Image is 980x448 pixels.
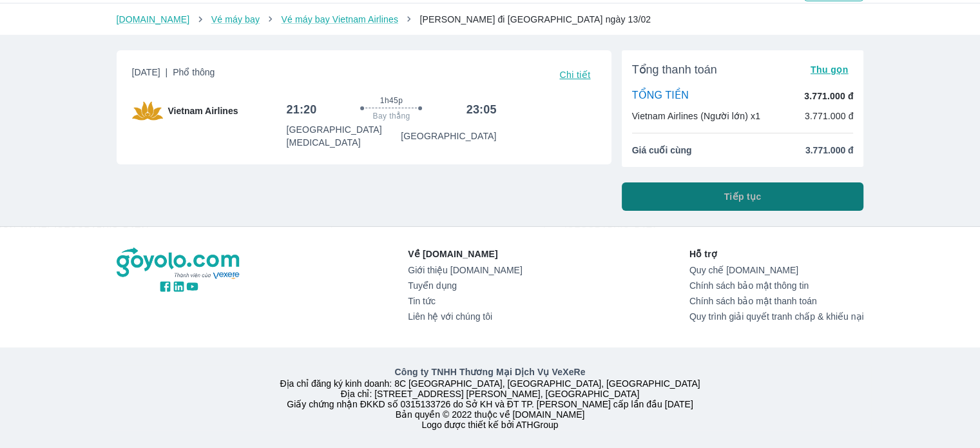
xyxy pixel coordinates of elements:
a: Tuyển dụng [408,280,522,291]
p: Công ty TNHH Thương Mại Dịch Vụ VeXeRe [119,365,861,378]
a: Chính sách bảo mật thanh toán [689,296,864,306]
button: Thu gọn [805,61,854,79]
span: Phổ thông [173,67,215,77]
a: Quy chế [DOMAIN_NAME] [689,265,864,275]
p: TỔNG TIỀN [632,89,689,103]
span: 1h45p [380,95,403,106]
span: [DATE] [132,66,215,84]
p: Vietnam Airlines (Người lớn) x1 [632,110,760,122]
button: Chi tiết [554,66,595,84]
h6: 21:20 [286,102,316,117]
span: 3.771.000 đ [805,144,854,157]
span: Chi tiết [559,70,590,80]
span: Bay thẳng [373,111,410,121]
img: logo [117,248,242,280]
p: 3.771.000 đ [805,110,854,122]
h6: 23:05 [466,102,497,117]
span: Vietnam Airlines [168,104,238,117]
span: Thu gọn [811,64,849,75]
a: Tin tức [408,296,522,306]
span: Giá cuối cùng [632,144,692,157]
button: Tiếp tục [622,182,864,211]
p: [GEOGRAPHIC_DATA] [401,130,496,142]
p: Về [DOMAIN_NAME] [408,248,522,260]
a: Vé máy bay Vietnam Airlines [281,14,398,24]
div: Địa chỉ đăng ký kinh doanh: 8C [GEOGRAPHIC_DATA], [GEOGRAPHIC_DATA], [GEOGRAPHIC_DATA] Địa chỉ: [... [109,365,872,430]
p: Hỗ trợ [689,248,864,260]
a: Chính sách bảo mật thông tin [689,280,864,291]
p: [GEOGRAPHIC_DATA] [MEDICAL_DATA] [286,123,401,149]
a: Liên hệ với chúng tôi [408,311,522,322]
span: Tiếp tục [724,190,762,203]
a: Vé máy bay [211,14,260,24]
p: 3.771.000 đ [804,90,853,102]
span: [PERSON_NAME] đi [GEOGRAPHIC_DATA] ngày 13/02 [419,14,651,24]
nav: breadcrumb [117,13,864,26]
a: [DOMAIN_NAME] [117,14,190,24]
a: Giới thiệu [DOMAIN_NAME] [408,265,522,275]
a: Quy trình giải quyết tranh chấp & khiếu nại [689,311,864,322]
span: | [166,67,168,77]
span: Tổng thanh toán [632,62,717,77]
